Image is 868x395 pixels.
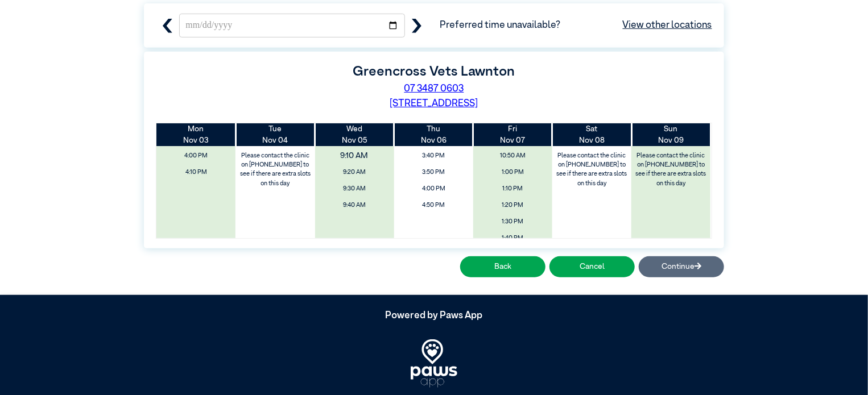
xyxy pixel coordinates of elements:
[394,123,473,147] th: Nov 06
[160,149,232,163] span: 4:00 PM
[318,198,390,213] span: 9:40 AM
[353,65,515,78] label: Greencross Vets Lawnton
[477,182,549,196] span: 1:10 PM
[411,339,457,388] img: PawsApp
[398,165,470,180] span: 3:50 PM
[477,231,549,246] span: 1:40 PM
[631,123,710,147] th: Nov 09
[553,149,631,191] label: Please contact the clinic on [PHONE_NUMBER] to see if there are extra slots on this day
[156,123,235,147] th: Nov 03
[552,123,631,147] th: Nov 08
[398,182,470,196] span: 4:00 PM
[237,149,314,191] label: Please contact the clinic on [PHONE_NUMBER] to see if there are extra slots on this day
[633,149,710,191] label: Please contact the clinic on [PHONE_NUMBER] to see if there are extra slots on this day
[473,123,552,147] th: Nov 07
[398,149,470,163] span: 3:40 PM
[623,18,712,33] a: View other locations
[318,165,390,180] span: 9:20 AM
[144,310,724,322] h5: Powered by Paws App
[477,215,549,229] span: 1:30 PM
[440,18,712,33] span: Preferred time unavailable?
[398,198,470,213] span: 4:50 PM
[390,99,478,109] a: [STREET_ADDRESS]
[549,256,635,277] button: Cancel
[160,165,232,180] span: 4:10 PM
[477,149,549,163] span: 10:50 AM
[477,198,549,213] span: 1:20 PM
[235,123,315,147] th: Nov 04
[460,256,545,277] button: Back
[315,123,394,147] th: Nov 05
[404,84,464,94] a: 07 3487 0603
[477,165,549,180] span: 1:00 PM
[307,147,401,165] span: 9:10 AM
[318,182,390,196] span: 9:30 AM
